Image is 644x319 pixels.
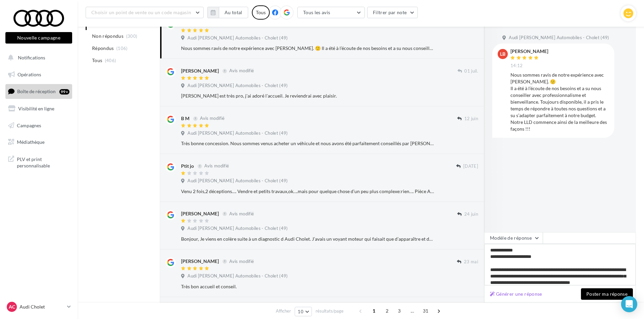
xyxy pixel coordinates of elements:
div: Venu 2 fois,2 déceptions…. Vendre et petits travaux,ok….mais pour quelque chose d’un peu plus com... [181,188,434,195]
button: Générer une réponse [487,290,545,298]
span: (406) [105,58,116,63]
span: Boîte de réception [17,88,56,94]
div: [PERSON_NAME] [181,258,219,265]
a: Boîte de réception99+ [4,84,74,99]
span: Répondus [92,45,114,52]
span: AC [9,303,15,310]
div: Très bonne concession. Nous sommes venus acheter un véhicule et nous avons été parfaitement conse... [181,140,434,147]
a: Campagnes [4,118,74,133]
div: Très bon accueil et conseil. [181,283,434,290]
span: 01 juil. [464,68,478,74]
a: Médiathèque [4,135,74,149]
span: Campagnes [17,122,41,128]
span: 14:12 [510,63,523,69]
span: Audi [PERSON_NAME] Automobiles - Cholet (49) [187,273,288,279]
span: résultats/page [316,308,344,314]
button: Au total [207,7,248,18]
div: Open Intercom Messenger [621,296,637,312]
span: Avis modifié [229,259,254,264]
span: 31 [420,305,431,316]
div: Bonjour, Je viens en colère suite à un diagnostic d Audi Cholet. J’avais un voyant moteur qui fai... [181,236,434,242]
span: 23 mai [464,259,478,265]
span: Tous les avis [303,9,330,15]
span: Audi [PERSON_NAME] Automobiles - Cholet (49) [187,130,288,136]
span: PLV et print personnalisable [17,155,69,169]
button: Filtrer par note [367,7,418,18]
span: (106) [116,46,128,51]
div: [PERSON_NAME] [181,68,219,74]
div: Nous sommes ravis de notre expérience avec [PERSON_NAME]. 🙂 Il a été à l’écoute de nos besoins et... [510,72,609,132]
div: B M [181,115,189,122]
a: PLV et print personnalisable [4,152,74,172]
button: 10 [295,307,312,316]
span: Avis modifié [204,163,229,169]
span: Audi [PERSON_NAME] Automobiles - Cholet (49) [187,35,288,41]
span: Visibilité en ligne [18,106,54,111]
button: Au total [219,7,248,18]
div: [PERSON_NAME] [510,49,548,54]
div: 99+ [59,89,69,95]
button: Tous les avis [297,7,365,18]
span: Afficher [276,308,291,314]
span: ... [407,305,418,316]
span: Avis modifié [229,211,254,216]
span: 24 juin [464,211,478,217]
button: Modèle de réponse [484,232,543,244]
div: [PERSON_NAME] est très pro, j'ai adoré l'accueil. Je reviendrai avec plaisir. [181,92,434,99]
a: Visibilité en ligne [4,102,74,116]
span: Notifications [18,55,45,60]
span: 1 [369,305,379,316]
span: Tous [92,57,102,64]
span: LB [500,51,505,57]
span: Médiathèque [17,139,45,145]
a: Opérations [4,68,74,82]
span: 3 [394,305,405,316]
button: Poster ma réponse [581,288,633,300]
a: AC Audi Cholet [5,300,72,313]
span: Opérations [18,72,41,77]
span: Non répondus [92,33,123,39]
span: Audi [PERSON_NAME] Automobiles - Cholet (49) [509,35,609,41]
span: (300) [126,33,138,39]
span: Audi [PERSON_NAME] Automobiles - Cholet (49) [187,178,288,184]
span: Audi [PERSON_NAME] Automobiles - Cholet (49) [187,83,288,89]
span: 10 [298,309,303,314]
button: Choisir un point de vente ou un code magasin [86,7,204,18]
span: Avis modifié [229,68,254,74]
button: Nouvelle campagne [5,32,72,44]
div: Ptit jo [181,163,194,169]
span: Choisir un point de vente ou un code magasin [91,9,191,15]
div: Tous [252,5,270,20]
span: 2 [382,305,392,316]
button: Notifications [4,51,71,65]
span: 12 juin [464,116,478,122]
div: Nous sommes ravis de notre expérience avec [PERSON_NAME]. 🙂 Il a été à l’écoute de nos besoins et... [181,45,434,52]
div: [PERSON_NAME] [181,210,219,217]
span: Audi [PERSON_NAME] Automobiles - Cholet (49) [187,225,288,232]
span: Avis modifié [200,116,225,121]
span: [DATE] [463,163,478,169]
p: Audi Cholet [20,303,64,310]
